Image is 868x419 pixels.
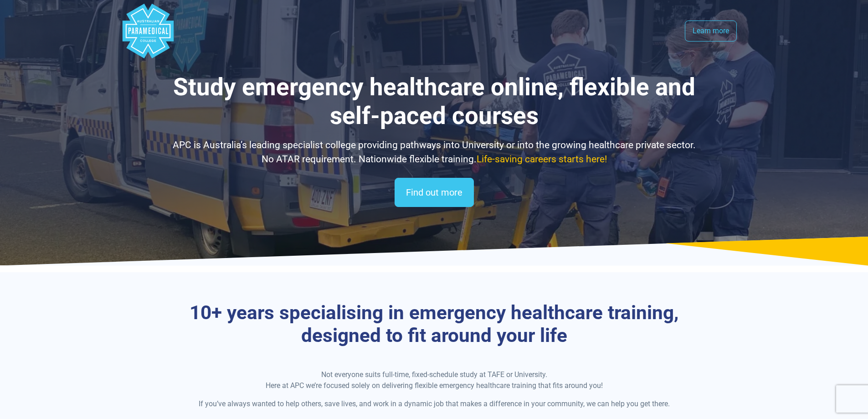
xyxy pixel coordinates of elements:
h3: 10+ years specialising in emergency healthcare training, designed to fit around your life [168,301,701,347]
p: Not everyone suits full-time, fixed-schedule study at TAFE or University. Here at APC we’re focus... [168,369,701,391]
a: Learn more [685,21,737,41]
span: Life-saving careers starts here! [477,154,607,165]
div: Australian Paramedical College [121,4,175,58]
a: Find out more [395,178,474,207]
p: APC is Australia’s leading specialist college providing pathways into University or into the grow... [168,138,701,167]
p: If you’ve always wanted to help others, save lives, and work in a dynamic job that makes a differ... [168,398,701,409]
h1: Study emergency healthcare online, flexible and self-paced courses [168,73,701,131]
